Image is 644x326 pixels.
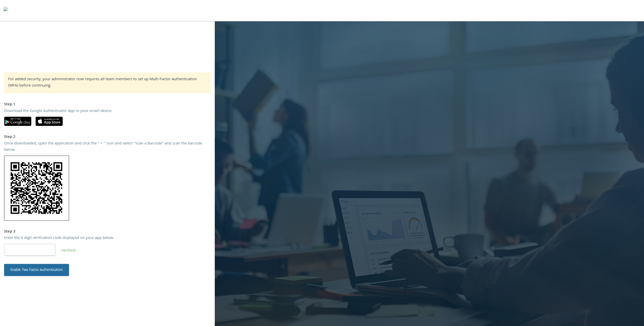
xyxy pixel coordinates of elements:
div: For added security, your administrator now requires all team members to set up Multi-Factor Authe... [8,76,207,89]
div: Enter the 6 digit verification code displayed on your app below. [4,235,211,242]
img: ARUhttpYpDgAAAABJRU5ErkJggg== [4,156,69,221]
strong: Step 3 [4,229,15,235]
div: Download the Google Authenticator App to your smart device. [4,108,211,115]
button: Enable Two Factor Authentication [4,264,69,276]
div: Once downloaded, open the application and click the “ + “ icon and select “Scan a Barcode” and sc... [4,141,211,154]
span: Verified! [61,248,76,254]
img: google-play.svg [4,117,31,126]
strong: Step 1 [4,101,15,108]
img: apple-app-store.svg [36,117,63,126]
strong: Step 2 [4,134,15,140]
img: todyl-logo-dark.svg [4,5,8,15]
